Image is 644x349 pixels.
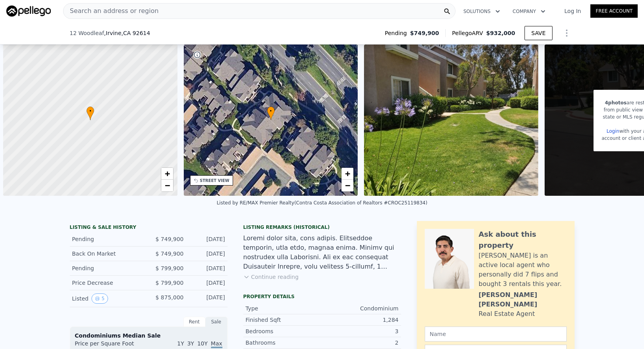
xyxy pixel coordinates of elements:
[479,290,567,309] div: [PERSON_NAME] [PERSON_NAME]
[345,180,350,190] span: −
[104,29,150,37] span: , Irvine
[86,106,94,120] div: •
[70,29,104,37] span: 12 Woodleaf
[605,100,627,106] span: 4 photos
[267,106,275,120] div: •
[555,7,590,15] a: Log In
[479,229,567,251] div: Ask about this property
[164,169,170,178] span: +
[525,26,552,40] button: SAVE
[452,29,486,37] span: Pellego ARV
[121,30,150,36] span: , CA 92614
[164,180,170,190] span: −
[243,224,401,230] div: Listing Remarks (Historical)
[155,265,183,271] span: $ 799,900
[322,339,399,347] div: 2
[190,293,225,304] div: [DATE]
[72,250,142,258] div: Back On Market
[479,251,567,289] div: [PERSON_NAME] is an active local agent who personally did 7 flips and bought 3 rentals this year.
[187,340,194,347] span: 3Y
[506,4,552,19] button: Company
[243,293,401,300] div: Property details
[590,4,638,18] a: Free Account
[457,4,506,19] button: Solutions
[410,29,439,37] span: $749,900
[183,317,205,327] div: Rent
[246,327,322,335] div: Bedrooms
[155,280,183,286] span: $ 799,900
[246,316,322,324] div: Finished Sqft
[6,6,51,17] img: Pellego
[200,178,230,184] div: STREET VIEW
[161,168,173,180] a: Zoom in
[161,180,173,191] a: Zoom out
[155,251,183,257] span: $ 749,900
[190,250,225,258] div: [DATE]
[72,264,142,272] div: Pending
[243,273,299,281] button: Continue reading
[479,309,535,319] div: Real Estate Agent
[197,340,207,347] span: 10Y
[342,168,353,180] a: Zoom in
[486,30,515,36] span: $932,000
[322,316,399,324] div: 1,284
[342,180,353,191] a: Zoom out
[607,128,619,134] a: Login
[72,279,142,287] div: Price Decrease
[155,294,183,301] span: $ 875,000
[190,235,225,243] div: [DATE]
[217,200,427,206] div: Listed by RE/MAX Premier Realty (Contra Costa Association of Realtors #CROC25119834)
[364,45,538,196] img: Sale: 166393856 Parcel: 61468736
[322,327,399,335] div: 3
[246,339,322,347] div: Bathrooms
[72,293,142,304] div: Listed
[345,169,350,178] span: +
[205,317,228,327] div: Sale
[559,25,575,41] button: Show Options
[211,340,222,348] span: Max
[177,340,184,347] span: 1Y
[322,304,399,312] div: Condominium
[63,6,159,16] span: Search an address or region
[75,332,222,340] div: Condominiums Median Sale
[155,236,183,242] span: $ 749,900
[246,304,322,312] div: Type
[385,29,410,37] span: Pending
[72,235,142,243] div: Pending
[91,293,108,304] button: View historical data
[243,234,401,271] div: Loremi dolor sita, cons adipis. Elitseddoe temporin, utla etdo, magnaa enima. Minimv qui nostrude...
[70,224,228,232] div: LISTING & SALE HISTORY
[190,279,225,287] div: [DATE]
[267,108,275,115] span: •
[425,327,567,342] input: Name
[86,108,94,115] span: •
[190,264,225,272] div: [DATE]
